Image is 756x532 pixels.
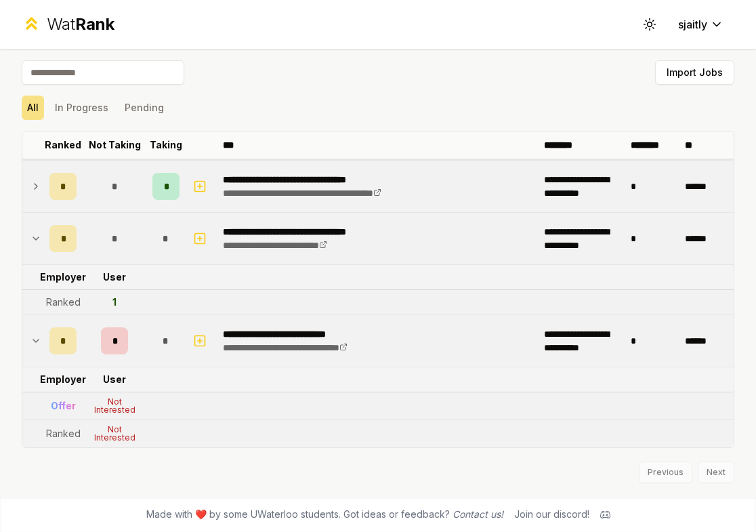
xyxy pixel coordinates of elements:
div: Join our discord! [514,508,589,521]
td: User [82,367,147,392]
td: User [82,265,147,289]
p: Not Taking [89,138,141,152]
div: Ranked [46,427,81,441]
span: Rank [75,14,114,34]
a: WatRank [22,14,114,35]
span: Made with ❤️ by some UWaterloo students. Got ideas or feedback? [146,508,503,521]
button: In Progress [49,96,114,120]
div: Not Interested [87,426,142,442]
button: All [22,96,44,120]
div: Wat [47,14,114,35]
td: Employer [44,367,82,392]
button: Import Jobs [655,60,734,85]
p: Taking [150,138,182,152]
p: Ranked [45,138,81,152]
span: sjaitly [678,16,707,33]
div: 1 [112,295,117,309]
td: Employer [44,265,82,289]
div: Offer [51,399,76,413]
div: Ranked [46,295,81,309]
div: Not Interested [87,398,142,414]
a: Contact us! [453,508,503,520]
button: sjaitly [667,12,734,37]
button: Pending [119,96,169,120]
